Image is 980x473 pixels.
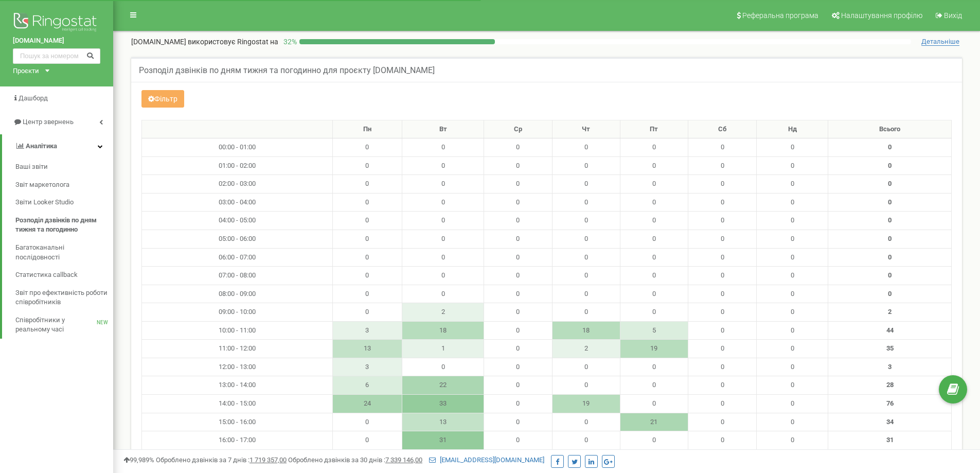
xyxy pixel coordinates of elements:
[402,413,484,431] td: 13
[402,285,484,303] td: 0
[921,38,959,46] span: Детальніше
[888,180,892,187] strong: 0
[888,216,892,224] strong: 0
[688,340,757,358] td: 0
[188,38,278,46] span: використовує Ringostat на
[15,158,113,176] a: Ваші звіти
[332,156,402,175] td: 0
[757,285,828,303] td: 0
[13,36,100,46] a: [DOMAIN_NAME]
[888,198,892,206] strong: 0
[552,193,620,212] td: 0
[142,175,333,194] td: 02:00 - 03:00
[620,138,688,157] td: 0
[757,248,828,267] td: 0
[402,395,484,413] td: 33
[688,395,757,413] td: 0
[757,358,828,376] td: 0
[888,162,892,169] strong: 0
[552,303,620,322] td: 0
[13,48,100,64] input: Пошук за номером
[620,431,688,450] td: 0
[688,303,757,322] td: 0
[402,120,484,138] th: Вт
[886,436,894,444] strong: 31
[332,248,402,267] td: 0
[484,230,553,248] td: 0
[15,316,97,335] span: Співробітники у реальному часі
[688,431,757,450] td: 0
[15,180,69,190] span: Звіт маркетолога
[484,358,553,376] td: 0
[141,90,184,108] button: Фільтр
[757,395,828,413] td: 0
[620,340,688,358] td: 19
[757,267,828,285] td: 0
[620,230,688,248] td: 0
[142,193,333,212] td: 03:00 - 04:00
[552,395,620,413] td: 19
[552,321,620,340] td: 18
[15,176,113,194] a: Звіт маркетолога
[142,230,333,248] td: 05:00 - 06:00
[278,37,299,47] p: 32 %
[757,413,828,431] td: 0
[757,303,828,322] td: 0
[142,156,333,175] td: 01:00 - 02:00
[484,175,553,194] td: 0
[688,138,757,157] td: 0
[402,340,484,358] td: 1
[688,413,757,431] td: 0
[888,363,892,371] strong: 3
[552,376,620,395] td: 0
[15,198,74,207] span: Звіти Looker Studio
[13,10,100,36] img: Ringostat logo
[620,303,688,322] td: 0
[15,194,113,212] a: Звіти Looker Studio
[142,267,333,285] td: 07:00 - 08:00
[688,285,757,303] td: 0
[688,212,757,230] td: 0
[888,290,892,297] strong: 0
[886,326,894,334] strong: 44
[484,395,553,413] td: 0
[123,456,154,464] span: 99,989%
[19,94,48,102] span: Дашборд
[332,175,402,194] td: 0
[15,311,113,339] a: Співробітники у реальному часіNEW
[332,340,402,358] td: 13
[552,285,620,303] td: 0
[250,456,287,464] u: 1 719 357,00
[484,340,553,358] td: 0
[402,175,484,194] td: 0
[402,303,484,322] td: 2
[620,321,688,340] td: 5
[332,267,402,285] td: 0
[620,120,688,138] th: Пт
[757,212,828,230] td: 0
[402,321,484,340] td: 18
[288,456,422,464] span: Оброблено дзвінків за 30 днів :
[552,120,620,138] th: Чт
[757,340,828,358] td: 0
[757,230,828,248] td: 0
[332,193,402,212] td: 0
[688,248,757,267] td: 0
[332,431,402,450] td: 0
[142,413,333,431] td: 15:00 - 16:00
[131,37,278,47] p: [DOMAIN_NAME]
[688,267,757,285] td: 0
[484,267,553,285] td: 0
[402,193,484,212] td: 0
[142,340,333,358] td: 11:00 - 12:00
[688,358,757,376] td: 0
[402,358,484,376] td: 0
[552,156,620,175] td: 0
[888,308,892,316] strong: 2
[841,11,922,20] span: Налаштування профілю
[15,284,113,311] a: Звіт про ефективність роботи співробітників
[142,285,333,303] td: 08:00 - 09:00
[15,239,113,266] a: Багатоканальні послідовності
[552,138,620,157] td: 0
[332,376,402,395] td: 6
